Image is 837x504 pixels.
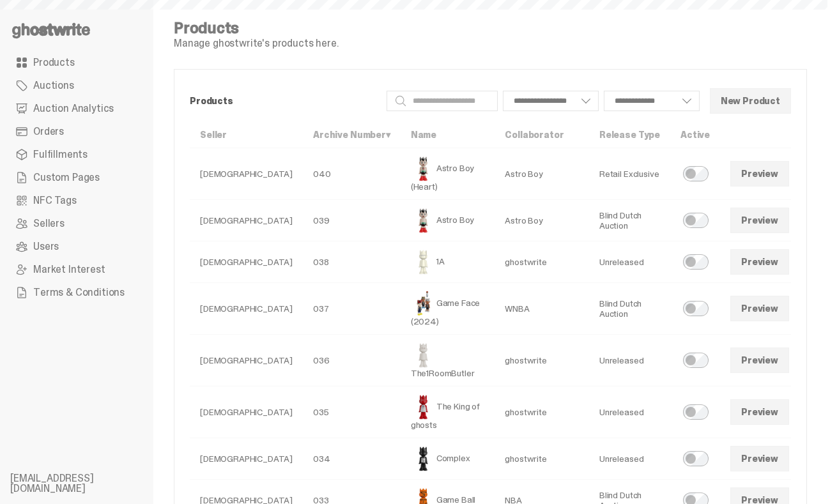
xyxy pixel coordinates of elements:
td: [DEMOGRAPHIC_DATA] [190,283,303,335]
td: WNBA [495,283,589,335]
a: Auction Analytics [10,97,143,120]
img: 1A [411,249,436,275]
td: ghostwrite [495,335,589,386]
th: Seller [190,122,303,148]
img: Astro Boy [411,208,436,233]
td: The King of ghosts [401,386,495,438]
a: Archive Number▾ [313,129,390,141]
td: [DEMOGRAPHIC_DATA] [190,386,303,438]
td: Unreleased [589,335,670,386]
img: The King of ghosts [411,394,436,420]
td: Blind Dutch Auction [589,283,670,335]
a: Active [680,129,710,141]
span: Users [33,241,59,252]
td: ghostwrite [495,438,589,480]
span: Auctions [33,80,74,91]
a: Preview [730,446,789,471]
a: Preview [730,161,789,187]
p: Products [190,96,376,105]
td: ghostwrite [495,386,589,438]
img: The1RoomButler [411,342,436,368]
a: Preview [730,249,789,275]
span: Terms & Conditions [33,287,125,298]
h4: Products [174,20,339,36]
a: Preview [730,208,789,233]
td: [DEMOGRAPHIC_DATA] [190,241,303,283]
td: Unreleased [589,241,670,283]
span: Products [33,57,75,68]
td: 037 [303,283,401,335]
td: Astro Boy [495,200,589,241]
li: [EMAIL_ADDRESS][DOMAIN_NAME] [10,473,164,494]
th: Release Type [589,122,670,148]
a: Orders [10,120,143,143]
td: ghostwrite [495,241,589,283]
img: Game Face (2024) [411,291,436,316]
td: Astro Boy (Heart) [401,148,495,200]
span: Custom Pages [33,172,100,183]
td: Astro Boy [495,148,589,200]
td: [DEMOGRAPHIC_DATA] [190,335,303,386]
a: Preview [730,347,789,373]
td: The1RoomButler [401,335,495,386]
a: Terms & Conditions [10,281,143,304]
a: Sellers [10,212,143,235]
td: Game Face (2024) [401,283,495,335]
img: Astro Boy (Heart) [411,156,436,181]
span: NFC Tags [33,195,77,206]
span: ▾ [386,129,390,141]
th: Collaborator [495,122,589,148]
button: New Product [710,88,791,114]
td: Complex [401,438,495,480]
p: Manage ghostwrite's products here. [174,38,339,49]
td: [DEMOGRAPHIC_DATA] [190,148,303,200]
td: [DEMOGRAPHIC_DATA] [190,200,303,241]
td: 035 [303,386,401,438]
span: Sellers [33,218,65,229]
th: Name [401,122,495,148]
td: Astro Boy [401,200,495,241]
a: Custom Pages [10,166,143,189]
td: Blind Dutch Auction [589,200,670,241]
td: 036 [303,335,401,386]
span: Orders [33,126,64,137]
a: Preview [730,399,789,425]
td: Unreleased [589,438,670,480]
td: 040 [303,148,401,200]
a: Users [10,235,143,258]
a: Preview [730,296,789,321]
span: Market Interest [33,264,105,275]
td: 038 [303,241,401,283]
a: NFC Tags [10,189,143,212]
td: 034 [303,438,401,480]
a: Market Interest [10,258,143,281]
td: 1A [401,241,495,283]
td: [DEMOGRAPHIC_DATA] [190,438,303,480]
span: Auction Analytics [33,103,114,114]
td: Retail Exclusive [589,148,670,200]
a: Fulfillments [10,143,143,166]
td: 039 [303,200,401,241]
td: Unreleased [589,386,670,438]
span: Fulfillments [33,149,88,160]
a: Products [10,51,143,74]
img: Complex [411,446,436,471]
a: Auctions [10,74,143,97]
